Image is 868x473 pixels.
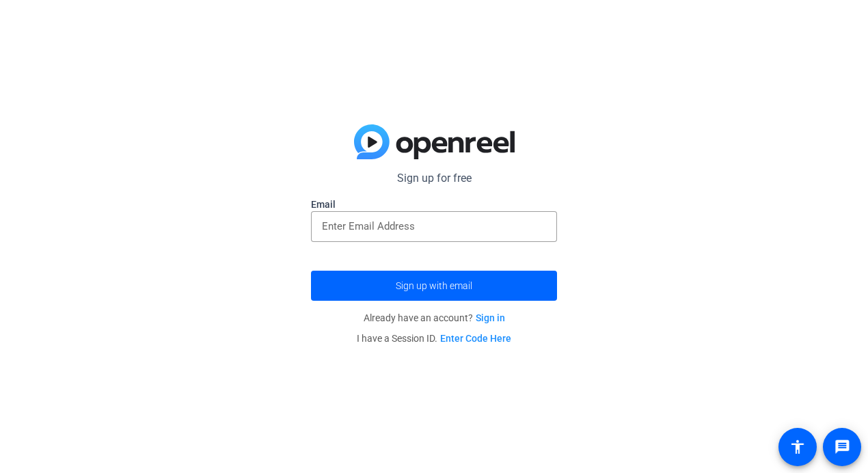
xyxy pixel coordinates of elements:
img: blue-gradient.svg [354,124,515,160]
a: Enter Code Here [440,333,511,344]
mat-icon: accessibility [789,439,806,455]
span: Already have an account? [364,312,505,323]
label: Email [311,198,557,211]
a: Sign in [476,312,505,323]
mat-icon: message [834,439,850,455]
input: Enter Email Address [322,218,546,234]
button: Sign up with email [311,271,557,301]
span: I have a Session ID. [357,333,511,344]
p: Sign up for free [311,170,557,187]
